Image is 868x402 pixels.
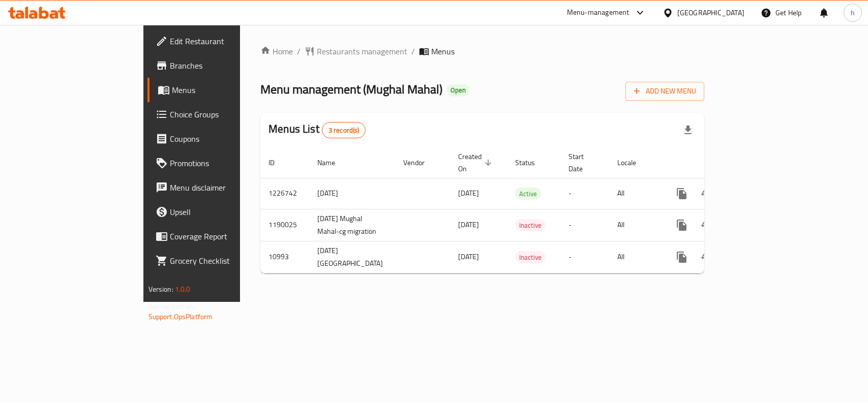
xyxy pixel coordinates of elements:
td: [DATE] Mughal Mahal-cg migration [309,209,395,241]
a: Edit Restaurant [147,29,288,53]
span: Coupons [170,133,280,145]
span: [DATE] [458,187,479,200]
span: Inactive [515,252,546,263]
a: Menu disclaimer [147,175,288,200]
table: enhanced table [260,147,775,273]
div: Export file [676,118,700,142]
span: 1.0.0 [175,283,191,296]
li: / [297,45,301,57]
span: Add New Menu [634,85,696,98]
span: Created On [458,150,495,175]
div: [GEOGRAPHIC_DATA] [677,7,744,18]
span: Grocery Checklist [170,255,280,267]
li: / [411,45,415,57]
h2: Menus List [268,121,366,138]
span: [DATE] [458,250,479,263]
div: Menu-management [567,7,630,19]
span: Edit Restaurant [170,35,280,47]
div: Total records count [322,122,366,138]
button: Add New Menu [625,82,704,101]
a: Menus [147,78,288,102]
button: more [670,213,694,237]
span: Open [446,86,470,95]
span: h [851,7,855,18]
span: Upsell [170,206,280,218]
a: Coupons [147,127,288,151]
span: Locale [617,157,649,169]
button: Change Status [694,213,719,237]
span: 3 record(s) [322,126,366,135]
span: Start Date [568,150,597,175]
a: Restaurants management [305,45,407,57]
span: Restaurants management [317,45,407,57]
nav: breadcrumb [260,45,704,57]
td: All [609,178,662,209]
button: more [670,245,694,269]
span: Menu disclaimer [170,181,280,194]
div: Open [446,84,470,97]
td: - [560,178,609,209]
td: All [609,209,662,241]
td: - [560,209,609,241]
div: Inactive [515,251,546,263]
span: Name [317,157,348,169]
span: Status [515,157,548,169]
a: Promotions [147,151,288,175]
a: Support.OpsPlatform [148,310,213,323]
a: Upsell [147,200,288,224]
span: Active [515,188,541,200]
span: Vendor [403,157,438,169]
a: Branches [147,53,288,78]
span: ID [268,157,288,169]
a: Choice Groups [147,102,288,127]
span: Inactive [515,220,546,231]
td: [DATE] [GEOGRAPHIC_DATA] [309,241,395,273]
td: [DATE] [309,178,395,209]
td: - [560,241,609,273]
span: [DATE] [458,218,479,231]
span: Choice Groups [170,108,280,120]
span: Get support on: [148,300,195,313]
span: Version: [148,283,173,296]
span: Coverage Report [170,230,280,242]
span: Menus [431,45,455,57]
span: Branches [170,59,280,72]
span: Menus [172,84,280,96]
span: Promotions [170,157,280,169]
td: All [609,241,662,273]
button: Change Status [694,181,719,206]
th: Actions [662,147,775,178]
a: Grocery Checklist [147,249,288,273]
span: Menu management ( Mughal Mahal ) [260,78,442,101]
button: Change Status [694,245,719,269]
button: more [670,181,694,206]
div: Active [515,188,541,200]
a: Coverage Report [147,224,288,249]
